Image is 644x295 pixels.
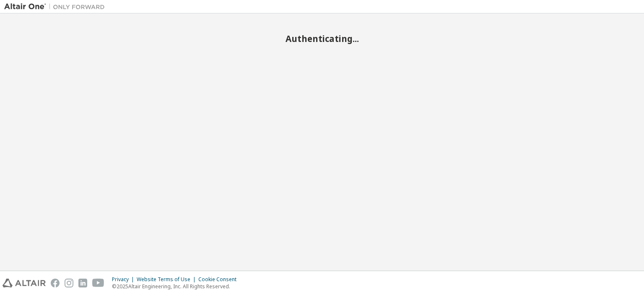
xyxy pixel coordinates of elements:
[112,283,241,290] p: © 2025 Altair Engineering, Inc. All Rights Reserved.
[51,279,60,287] img: facebook.svg
[112,276,137,283] div: Privacy
[137,276,198,283] div: Website Terms of Use
[65,279,73,287] img: instagram.svg
[4,3,109,11] img: Altair One
[4,33,640,44] h2: Authenticating...
[198,276,241,283] div: Cookie Consent
[92,279,104,287] img: youtube.svg
[3,279,46,287] img: altair_logo.svg
[78,279,87,287] img: linkedin.svg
